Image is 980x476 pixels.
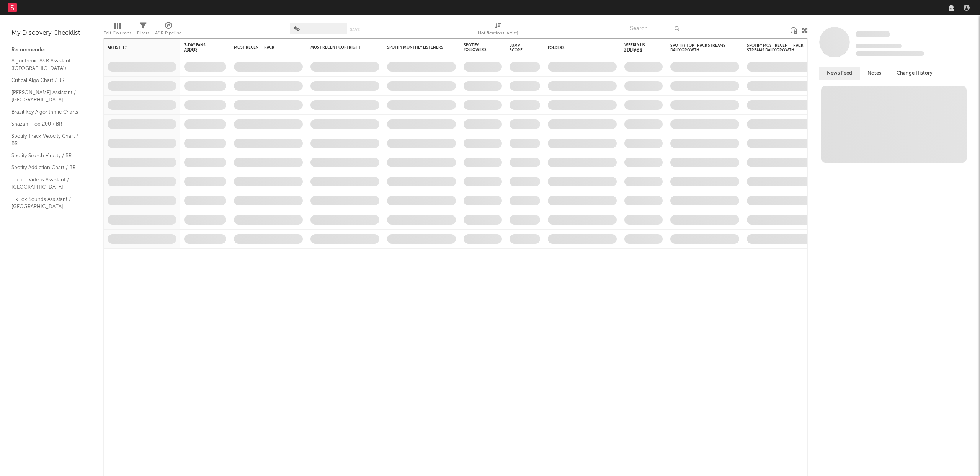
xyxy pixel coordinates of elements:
div: Most Recent Track [234,45,291,50]
a: Some Artist [856,31,890,38]
span: Weekly US Streams [624,43,651,52]
div: Recommended [11,46,92,55]
div: My Discovery Checklist [11,29,92,38]
div: Jump Score [510,43,529,52]
a: Shazam Top 200 / BR [11,120,84,128]
div: Filters [137,19,149,41]
a: Algorithmic A&R Assistant ([GEOGRAPHIC_DATA]) [11,57,84,72]
div: Spotify Monthly Listeners [387,45,444,50]
a: Spotify Search Virality / BR [11,152,84,160]
button: Save [350,28,360,32]
span: 7-Day Fans Added [184,43,215,52]
a: TikTok Videos Assistant / [GEOGRAPHIC_DATA] [11,176,84,191]
div: Spotify Top Track Streams Daily Growth [670,43,728,52]
div: Artist [108,45,165,50]
a: Spotify Addiction Chart / BR [11,163,84,172]
div: Notifications (Artist) [478,19,518,41]
span: Tracking Since: [DATE] [856,44,902,48]
a: Spotify Track Velocity Chart / BR [11,132,84,148]
span: Some Artist [856,31,890,37]
div: A&R Pipeline [155,29,182,38]
input: Search... [626,23,683,34]
a: Critical Algo Chart / BR [11,76,84,85]
a: TikTok Sounds Assistant / [GEOGRAPHIC_DATA] [11,195,84,211]
div: Edit Columns [103,19,131,41]
button: News Feed [819,67,860,80]
div: Folders [548,46,605,50]
div: Spotify Most Recent Track Streams Daily Growth [747,43,804,52]
div: Notifications (Artist) [478,29,518,38]
a: Brazil Key Algorithmic Charts [11,108,84,116]
button: Notes [860,67,889,80]
div: Most Recent Copyright [310,45,368,50]
span: 0 fans last week [856,51,924,56]
a: [PERSON_NAME] Assistant / [GEOGRAPHIC_DATA] [11,88,84,104]
div: Filters [137,29,149,38]
button: Change History [889,67,940,80]
div: A&R Pipeline [155,19,182,41]
div: Edit Columns [103,29,131,38]
div: Spotify Followers [464,43,490,52]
